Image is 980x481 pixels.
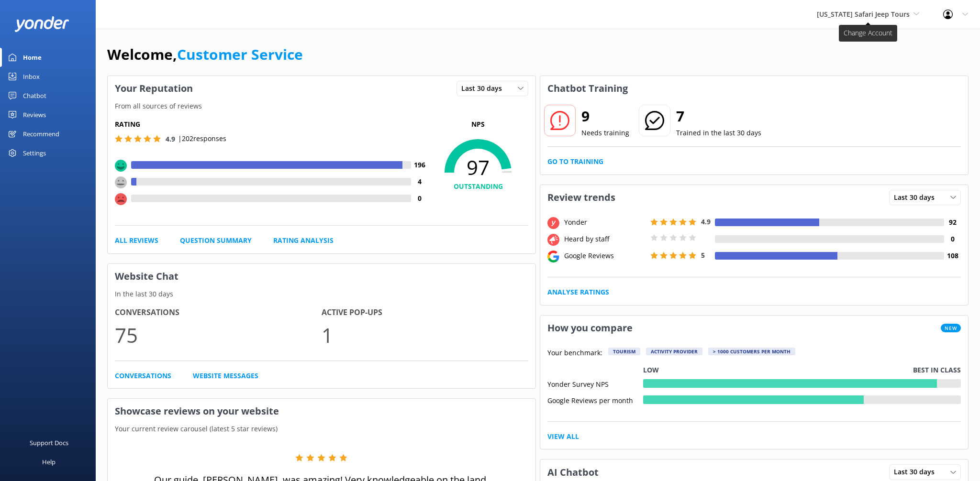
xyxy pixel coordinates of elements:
[115,119,428,130] h5: Rating
[581,105,629,128] h2: 9
[115,371,171,381] a: Conversations
[817,10,910,19] span: [US_STATE] Safari Jeep Tours
[676,128,761,138] p: Trained in the last 30 days
[108,264,535,289] h3: Website Chat
[107,43,303,66] h1: Welcome,
[562,234,648,244] div: Heard by staff
[322,319,528,351] p: 1
[411,176,428,187] h4: 4
[115,235,158,246] a: All Reviews
[461,83,508,94] span: Last 30 days
[108,76,200,101] h3: Your Reputation
[646,348,702,355] div: Activity Provider
[944,251,961,261] h4: 108
[562,217,648,228] div: Yonder
[547,395,643,404] div: Google Reviews per month
[411,160,428,170] h4: 196
[193,371,258,381] a: Website Messages
[108,424,535,434] p: Your current review carousel (latest 5 star reviews)
[701,251,705,260] span: 5
[108,289,535,299] p: In the last 30 days
[23,86,46,105] div: Chatbot
[894,192,940,203] span: Last 30 days
[115,306,322,319] h4: Conversations
[643,365,659,375] p: Low
[180,235,252,246] a: Question Summary
[23,143,46,163] div: Settings
[540,76,635,101] h3: Chatbot Training
[894,467,940,477] span: Last 30 days
[322,306,528,319] h4: Active Pop-ups
[547,431,579,442] a: View All
[23,124,59,143] div: Recommend
[428,119,528,130] p: NPS
[115,319,322,351] p: 75
[547,379,643,388] div: Yonder Survey NPS
[273,235,334,246] a: Rating Analysis
[547,156,603,167] a: Go to Training
[108,399,535,424] h3: Showcase reviews on your website
[411,193,428,204] h4: 0
[944,234,961,244] h4: 0
[540,316,640,340] h3: How you compare
[941,324,961,332] span: New
[178,133,226,144] p: | 202 responses
[562,251,648,261] div: Google Reviews
[23,48,42,67] div: Home
[547,348,602,359] p: Your benchmark:
[676,105,761,128] h2: 7
[177,44,303,64] a: Customer Service
[428,181,528,192] h4: OUTSTANDING
[581,128,629,138] p: Needs training
[708,348,795,355] div: > 1000 customers per month
[701,217,711,226] span: 4.9
[14,16,69,32] img: yonder-white-logo.png
[166,134,175,143] span: 4.9
[540,185,623,210] h3: Review trends
[23,67,40,86] div: Inbox
[547,287,609,297] a: Analyse Ratings
[108,101,535,111] p: From all sources of reviews
[944,217,961,228] h4: 92
[42,452,56,471] div: Help
[30,433,68,452] div: Support Docs
[428,155,528,179] span: 97
[608,348,640,355] div: Tourism
[23,105,46,124] div: Reviews
[913,365,961,375] p: Best in class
